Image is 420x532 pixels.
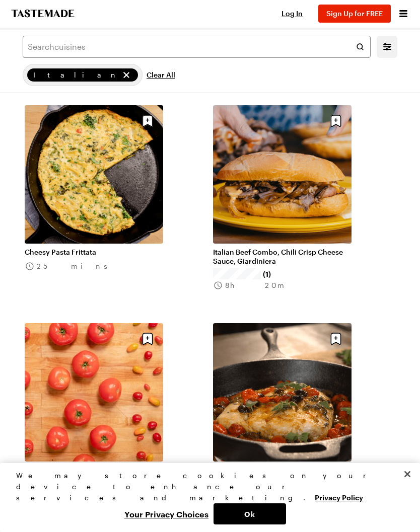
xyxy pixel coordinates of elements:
[33,70,119,81] span: Italian
[147,64,175,87] button: Clear All
[396,464,418,486] button: Close
[272,9,312,19] button: Log In
[397,8,410,21] button: Open menu
[326,112,345,131] button: Save recipe
[119,504,214,525] button: Your Privacy Choices
[138,112,157,131] button: Save recipe
[138,330,157,349] button: Save recipe
[282,10,303,18] span: Log In
[10,10,76,18] a: To Tastemade Home Page
[326,10,383,18] span: Sign Up for FREE
[121,70,132,81] button: remove Italian
[214,504,286,525] button: Ok
[16,471,395,504] div: We may store cookies on your device to enhance our services and marketing.
[326,330,345,349] button: Save recipe
[147,70,175,81] span: Clear All
[213,248,352,266] a: Italian Beef Combo, Chili Crisp Cheese Sauce, Giardiniera
[381,41,394,54] button: Mobile filters
[315,493,363,502] a: More information about your privacy, opens in a new tab
[318,5,391,23] button: Sign Up for FREE
[25,248,163,257] a: Cheesy Pasta Frittata
[16,471,395,525] div: Privacy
